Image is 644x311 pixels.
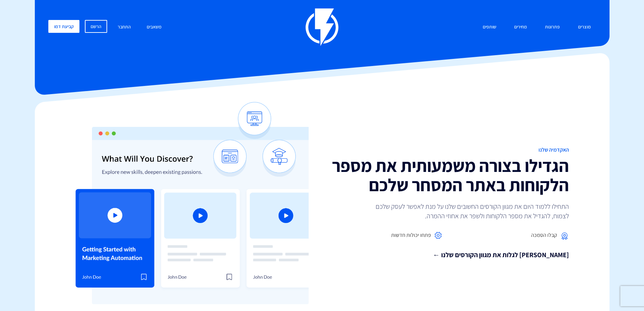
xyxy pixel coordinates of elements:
[327,156,569,195] h2: הגדילו בצורה משמעותית את מספר הלקוחות באתר המסחר שלכם
[509,20,532,35] a: מחירים
[327,250,569,260] a: [PERSON_NAME] לגלות את מגוון הקורסים שלנו ←
[85,20,107,33] a: הרשם
[531,231,557,239] span: קבלו הסמכה
[142,20,167,35] a: משאבים
[478,20,501,35] a: שותפים
[540,20,565,35] a: פתרונות
[327,147,569,153] h1: האקדמיה שלנו
[391,231,431,239] span: פתחו יכולות חדשות
[48,20,79,33] a: קביעת דמו
[113,20,136,35] a: התחבר
[573,20,596,35] a: מוצרים
[366,202,569,221] p: התחילו ללמוד היום את מגוון הקורסים החשובים שלנו על מנת לאפשר לעסק שלכם לצמוח, להגדיל את מספר הלקו...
